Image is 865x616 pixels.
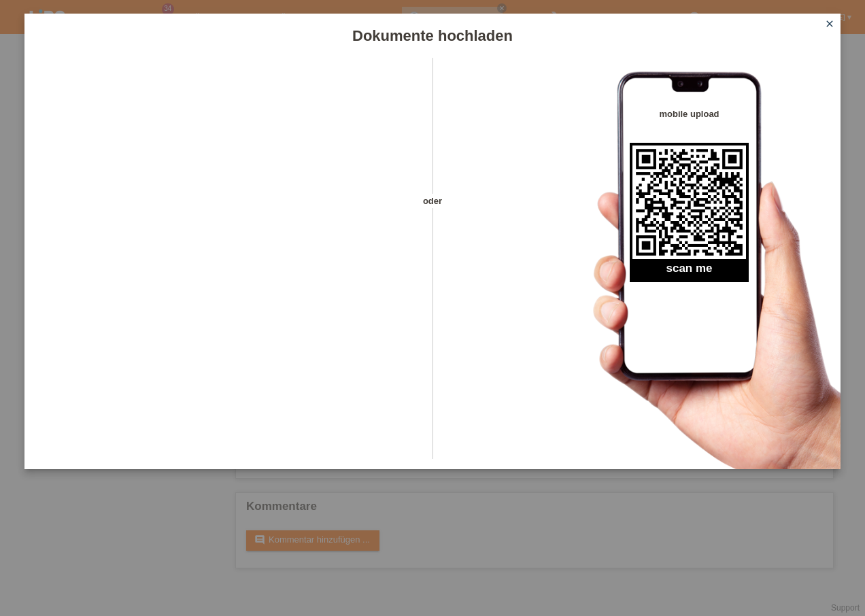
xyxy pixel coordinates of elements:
h2: scan me [630,262,749,282]
h1: Dokumente hochladen [24,27,841,44]
i: close [824,18,835,29]
a: close [821,17,838,33]
span: oder [409,194,456,208]
iframe: Upload [45,92,409,432]
h4: mobile upload [630,109,749,119]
